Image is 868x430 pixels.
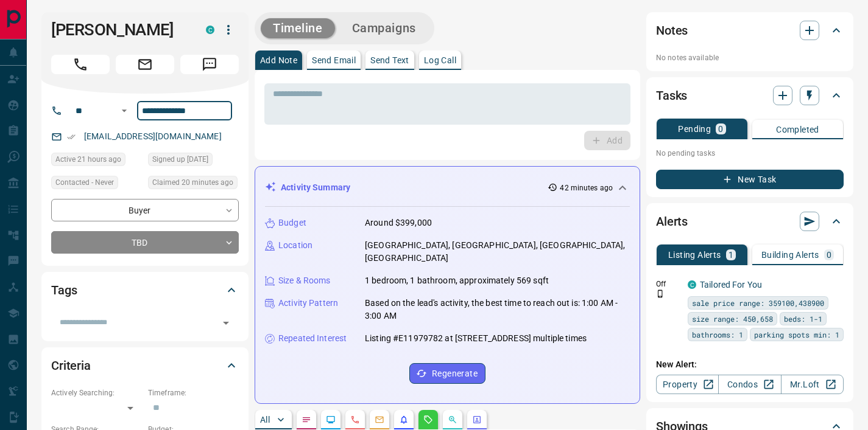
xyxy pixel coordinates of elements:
[678,125,711,133] p: Pending
[152,176,233,189] span: Claimed 20 minutes ago
[55,153,121,165] span: Active 21 hours ago
[148,153,239,170] div: Mon Oct 19 2020
[365,332,587,345] p: Listing #E11979782 at [STREET_ADDRESS] multiple times
[365,217,432,229] p: Around $399,000
[692,328,743,341] span: bathrooms: 1
[784,313,822,325] span: beds: 1-1
[312,56,356,64] p: Send Email
[656,144,844,162] p: No pending tasks
[278,239,312,252] p: Location
[560,182,613,193] p: 42 minutes ago
[688,280,696,289] div: condos.ca
[278,297,338,310] p: Activity Pattern
[729,251,733,259] p: 1
[472,415,482,425] svg: Agent Actions
[51,356,91,375] h2: Criteria
[260,415,270,424] p: All
[51,55,110,74] span: Call
[84,131,222,141] a: [EMAIL_ADDRESS][DOMAIN_NAME]
[51,351,239,380] div: Criteria
[51,280,77,300] h2: Tags
[718,375,781,394] a: Condos
[206,26,214,34] div: condos.ca
[51,231,239,254] div: TBD
[448,415,457,425] svg: Opportunities
[656,358,844,371] p: New Alert:
[217,314,235,331] button: Open
[55,176,114,189] span: Contacted - Never
[51,20,188,40] h1: [PERSON_NAME]
[781,375,844,394] a: Mr.Loft
[761,251,819,259] p: Building Alerts
[656,16,844,45] div: Notes
[399,415,409,425] svg: Listing Alerts
[668,251,721,259] p: Listing Alerts
[340,18,428,38] button: Campaigns
[281,181,350,194] p: Activity Summary
[117,103,132,118] button: Open
[692,313,773,325] span: size range: 450,658
[278,274,331,287] p: Size & Rooms
[67,133,76,141] svg: Email Verified
[692,297,824,309] span: sale price range: 359100,438900
[423,415,433,425] svg: Requests
[656,207,844,236] div: Alerts
[365,274,549,287] p: 1 bedroom, 1 bathroom, approximately 569 sqft
[265,176,630,199] div: Activity Summary42 minutes ago
[754,328,839,341] span: parking spots min: 1
[302,415,311,425] svg: Notes
[51,387,142,398] p: Actively Searching:
[51,276,239,305] div: Tags
[656,52,844,63] p: No notes available
[365,297,630,322] p: Based on the lead's activity, the best time to reach out is: 1:00 AM - 3:00 AM
[326,415,336,425] svg: Lead Browsing Activity
[656,21,688,40] h2: Notes
[51,153,142,170] div: Mon Sep 15 2025
[180,55,239,74] span: Message
[656,375,719,394] a: Property
[278,332,347,345] p: Repeated Interest
[365,239,630,265] p: [GEOGRAPHIC_DATA], [GEOGRAPHIC_DATA], [GEOGRAPHIC_DATA], [GEOGRAPHIC_DATA]
[424,56,456,64] p: Log Call
[409,363,485,384] button: Regenerate
[278,217,306,229] p: Budget
[700,280,762,290] a: Tailored For You
[148,387,239,398] p: Timeframe:
[656,212,688,231] h2: Alerts
[116,55,174,74] span: Email
[656,81,844,110] div: Tasks
[656,170,844,189] button: New Task
[350,415,360,425] svg: Calls
[152,153,208,165] span: Signed up [DATE]
[656,290,665,298] svg: Push Notification Only
[148,176,239,193] div: Tue Sep 16 2025
[718,125,723,133] p: 0
[827,251,831,259] p: 0
[375,415,384,425] svg: Emails
[261,18,335,38] button: Timeline
[656,86,687,105] h2: Tasks
[370,56,409,64] p: Send Text
[51,199,239,221] div: Buyer
[260,56,297,64] p: Add Note
[776,125,819,134] p: Completed
[656,279,680,290] p: Off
